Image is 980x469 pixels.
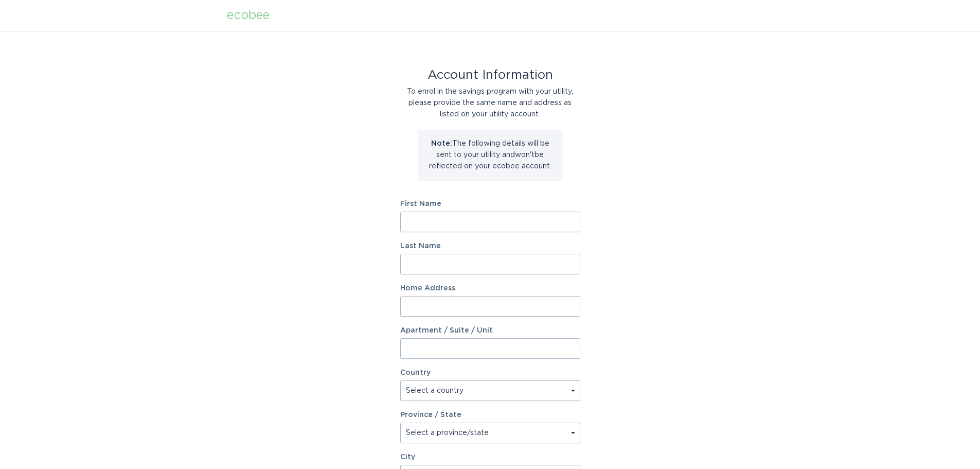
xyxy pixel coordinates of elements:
[400,454,580,461] label: City
[400,369,431,376] label: Country
[426,138,555,172] p: The following details will be sent to your utility and won't be reflected on your ecobee account.
[227,10,270,21] div: ecobee
[400,411,461,419] label: Province / State
[431,140,452,147] strong: Note:
[400,285,580,292] label: Home Address
[400,242,580,250] label: Last Name
[400,70,580,81] div: Account Information
[400,200,580,207] label: First Name
[400,86,580,120] div: To enrol in the savings program with your utility, please provide the same name and address as li...
[400,327,580,334] label: Apartment / Suite / Unit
